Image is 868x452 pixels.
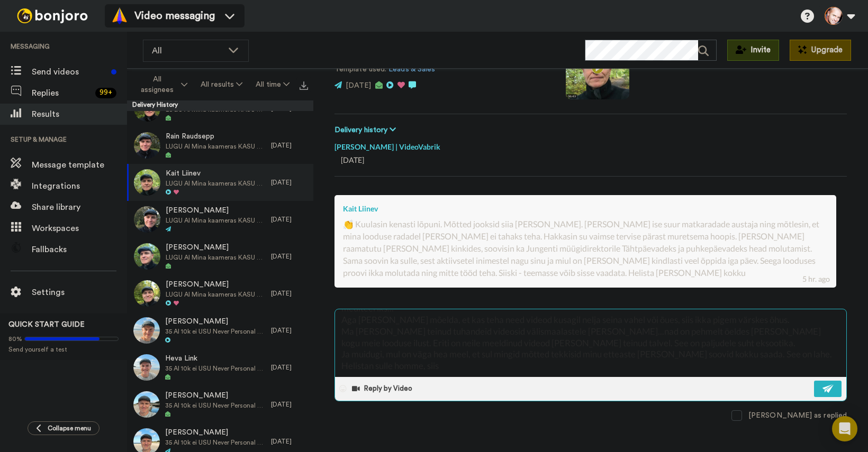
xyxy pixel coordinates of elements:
button: Upgrade [790,40,851,61]
img: 4b376f63-ba91-4da4-a134-c49fbcf0410f-thumb.jpg [133,391,160,418]
div: 99 + [95,88,116,98]
div: [DATE] [271,400,308,409]
span: [PERSON_NAME] [166,206,266,216]
span: [PERSON_NAME] [166,243,266,253]
button: All assignees [129,70,194,99]
span: LUGU AI Mina kaameras KASU 5 klienti Okt RISKIVABA [166,142,266,151]
img: bj-logo-header-white.svg [13,8,92,23]
span: [PERSON_NAME] [165,428,266,438]
span: Settings [32,286,127,299]
span: Workspaces [32,222,127,235]
button: Delivery history [334,125,399,136]
span: Send videos [32,66,107,78]
button: All results [194,75,249,94]
span: 80% [8,335,22,343]
a: Rain RaudseppLUGU AI Mina kaameras KASU 5 klienti Okt RISKIVABA[DATE] [127,127,313,164]
img: 8a88f9e8-03cd-4b32-b05b-e293b319a161-thumb.jpg [134,169,160,196]
div: [DATE] [271,363,308,372]
div: [DATE] [271,437,308,446]
span: LUGU AI Mina kaameras KASU 5 klienti Okt RISKIVABA [166,179,266,188]
span: 35 AI 10k ei USU Never Personal Paring EI KUKU MYYK KORDUV Side [PERSON_NAME] filmin VideoVabrik ... [165,327,266,336]
img: 7c621f64-513a-4fbe-abe5-ab97e81f5737-thumb.jpg [134,132,160,159]
img: f6f0d2db-5f1e-49a8-b8f3-383b161e03f5-thumb.jpg [134,280,160,307]
div: [DATE] [341,155,840,165]
span: Message template [32,159,127,171]
span: Rain Raudsepp [166,132,266,142]
span: LUGU AI Mina kaameras KASU 5 klienti Okt RISKIVABA [166,290,266,299]
img: 2de6bae3-0c46-42b3-95ed-5b6d7539fb4b-thumb.jpg [134,243,160,270]
a: [PERSON_NAME]LUGU AI Mina kaameras KASU 5 klienti Okt RISKIVABA[DATE] [127,275,313,312]
span: [PERSON_NAME] [165,391,266,401]
span: Send yourself a test [8,345,119,354]
div: 👏 Kuulasin kenasti lõpuni. Mõtted jooksid siia [PERSON_NAME]. [PERSON_NAME] ise suur matkaradade ... [343,218,828,279]
a: Kait LiinevLUGU AI Mina kaameras KASU 5 klienti Okt RISKIVABA[DATE] [127,164,313,201]
div: [DATE] [271,289,308,298]
span: All [152,44,223,57]
button: Export all results that match these filters now. [296,77,311,93]
span: [PERSON_NAME] [166,280,266,290]
div: [PERSON_NAME] | VideoVabrik [334,136,847,152]
img: export.svg [300,81,308,90]
span: Heva Link [165,354,266,364]
span: Kait Liinev [166,169,266,179]
a: [PERSON_NAME]LUGU AI Mina kaameras KASU 5 klienti Okt RISKIVABA[DATE] [127,201,313,238]
span: [DATE] [346,82,371,89]
span: [PERSON_NAME] [165,317,266,327]
span: LUGU AI Mina kaameras KASU 5 klienti Okt RISKIVABA [166,253,266,262]
span: LUGU AI Mina kaameras KASU 5 klienti Okt RISKIVABA [166,216,266,225]
img: 3fd38368-96af-4c6f-8e89-9cdf94c35eba-thumb.jpg [133,354,160,381]
span: Integrations [32,180,127,192]
span: Fallbacks [32,243,127,256]
span: QUICK START GUIDE [8,321,85,328]
div: Delivery History [127,100,313,111]
a: Heva Link35 AI 10k ei USU Never Personal Paring EI KUKU MYYK KORDUV Side [PERSON_NAME] filmin Vid... [127,349,313,386]
span: 35 AI 10k ei USU Never Personal Paring EI KUKU MYYK KORDUV Side [PERSON_NAME] filmin VideoVabrik ... [165,364,266,373]
button: Collapse menu [28,421,100,435]
div: 5 hr. ago [802,274,830,284]
img: vm-color.svg [111,7,128,24]
div: [DATE] [271,326,308,335]
a: Leads & Sales [388,66,435,73]
div: [DATE] [271,252,308,261]
span: Share library [32,201,127,214]
span: Results [32,108,127,121]
img: 00439f43-4b47-4a9f-a043-28f0d964f403-thumb.jpg [134,206,160,233]
div: Kait Liinev [343,204,828,214]
div: [PERSON_NAME] as replied [748,410,847,421]
div: Open Intercom Messenger [832,416,857,441]
button: All time [249,75,296,94]
a: [PERSON_NAME]LUGU AI Mina kaameras KASU 5 klienti Okt RISKIVABA[DATE] [127,238,313,275]
img: send-white.svg [822,384,834,393]
a: [PERSON_NAME]35 AI 10k ei USU Never Personal Paring EI KUKU MYYK KORDUV Side [PERSON_NAME] filmin... [127,312,313,349]
span: 35 AI 10k ei USU Never Personal Paring EI KUKU MYYK KORDUV Side [PERSON_NAME] filmin VideoVabrik ... [165,438,266,447]
button: Invite [727,40,779,61]
textarea: [PERSON_NAME]! Tänud muret tundmast. Õnneks on kõik tervisega korras, vähemasti ise [PERSON_NAME]... [335,309,846,377]
div: [DATE] [271,141,308,150]
span: All assignees [136,74,179,95]
span: Video messaging [134,8,215,23]
a: [PERSON_NAME]35 AI 10k ei USU Never Personal Paring EI KUKU MYYK KORDUV Side [PERSON_NAME] filmin... [127,386,313,423]
img: 0d5cc6bd-543f-472a-9cb0-678c2b21652a-thumb.jpg [133,317,160,344]
span: Collapse menu [48,424,91,432]
button: Reply by Video [351,381,415,396]
div: [DATE] [271,178,308,187]
span: Replies [32,87,91,99]
span: 35 AI 10k ei USU Never Personal Paring EI KUKU MYYK KORDUV Side [PERSON_NAME] filmin VideoVabrik ... [165,401,266,410]
div: [DATE] [271,215,308,224]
